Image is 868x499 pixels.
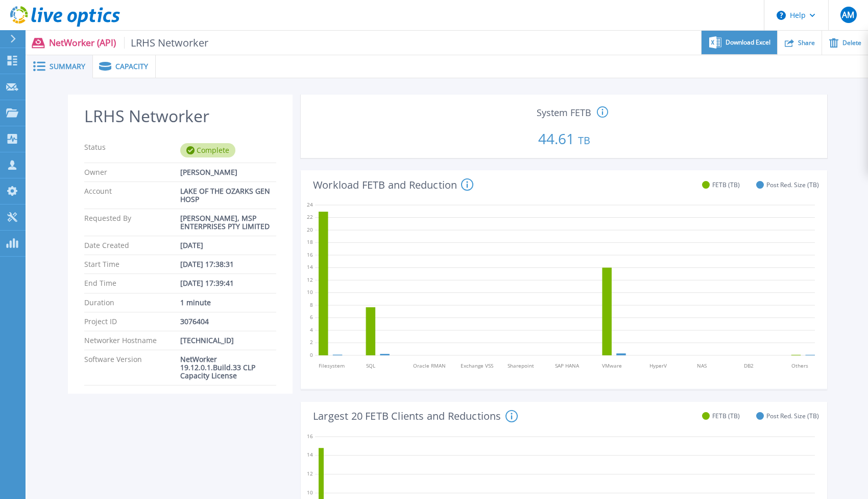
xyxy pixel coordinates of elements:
span: Download Excel [726,39,770,46]
text: 4 [310,326,313,333]
text: 20 [307,226,313,233]
h4: Workload FETB and Reduction [313,178,473,191]
p: Networker Hostname [84,336,180,345]
div: [DATE] 17:39:41 [180,279,276,287]
text: 24 [307,201,313,208]
text: 16 [307,251,313,258]
span: Post Red. Size (TB) [766,412,819,420]
text: 12 [307,276,313,283]
text: 2 [310,339,313,346]
span: FETB (TB) [712,412,740,420]
text: 22 [307,214,313,221]
div: [TECHNICAL_ID] [180,336,276,345]
text: 10 [307,489,313,496]
text: 0 [310,351,313,358]
span: TB [578,133,590,147]
p: Project ID [84,317,180,326]
h2: LRHS Networker [84,107,276,126]
text: 18 [307,239,313,246]
tspan: Filesystem [319,362,345,369]
span: FETB (TB) [712,181,740,189]
p: End Time [84,279,180,287]
div: NetWorker 19.12.0.1.Build.33 CLP Capacity License [180,355,276,380]
span: AM [842,11,854,19]
p: NetWorker (API) [49,37,209,49]
tspan: DB2 [744,362,754,369]
p: Software Version [84,355,180,380]
tspan: Sharepoint [508,362,534,369]
div: LAKE OF THE OZARKS GEN HOSP [180,187,276,203]
span: LRHS Networker [124,37,209,49]
text: 6 [310,314,313,321]
text: 10 [307,289,313,296]
h4: Largest 20 FETB Clients and Reductions [313,410,518,422]
p: Start Time [84,260,180,268]
text: 14 [307,264,313,271]
p: Account [84,187,180,203]
span: Post Red. Size (TB) [766,181,819,189]
text: 14 [307,451,313,458]
text: 8 [310,301,313,308]
div: [PERSON_NAME], MSP ENTERPRISES PTY LIMITED [180,214,276,231]
p: Requested By [84,214,180,231]
tspan: Oracle RMAN [413,362,446,369]
div: [PERSON_NAME] [180,168,276,176]
tspan: VMware [602,362,622,369]
span: Summary [50,63,85,70]
span: Delete [842,40,861,46]
tspan: Exchange VSS [461,362,493,369]
div: 3076404 [180,317,276,326]
p: 44.61 [305,119,823,154]
text: 16 [307,432,313,439]
span: Capacity [115,63,148,70]
text: 12 [307,470,313,477]
p: Date Created [84,241,180,249]
tspan: HyperV [649,362,667,369]
div: 1 minute [180,299,276,307]
tspan: SAP HANA [555,362,580,369]
tspan: SQL [366,362,375,369]
tspan: Others [791,362,808,369]
p: Duration [84,299,180,307]
span: System FETB [537,108,591,117]
div: Complete [180,143,235,157]
div: [DATE] [180,241,276,249]
p: Status [84,143,180,157]
tspan: NAS [697,362,707,369]
span: Share [798,40,815,46]
p: Owner [84,168,180,176]
div: [DATE] 17:38:31 [180,260,276,268]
